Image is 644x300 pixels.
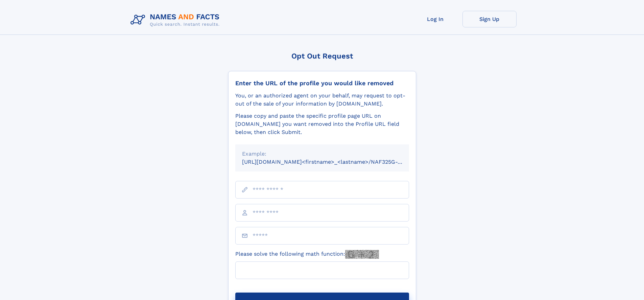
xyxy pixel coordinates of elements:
[235,112,409,136] div: Please copy and paste the specific profile page URL on [DOMAIN_NAME] you want removed into the Pr...
[408,11,462,27] a: Log In
[235,92,409,108] div: You, or an authorized agent on your behalf, may request to opt-out of the sale of your informatio...
[128,11,225,29] img: Logo Names and Facts
[242,150,402,158] div: Example:
[242,159,422,165] small: [URL][DOMAIN_NAME]<firstname>_<lastname>/NAF325G-xxxxxxxx
[235,250,379,259] label: Please solve the following math function:
[235,79,409,87] div: Enter the URL of the profile you would like removed
[228,52,416,60] div: Opt Out Request
[462,11,517,27] a: Sign Up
